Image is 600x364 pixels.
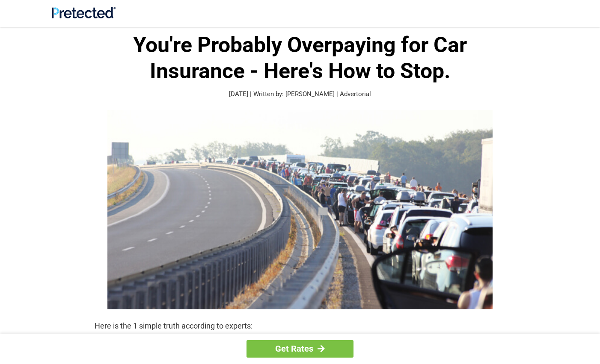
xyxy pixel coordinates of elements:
p: Here is the 1 simple truth according to experts: [95,320,505,332]
a: Get Rates [247,340,353,358]
a: Site Logo [52,12,116,20]
h1: You're Probably Overpaying for Car Insurance - Here's How to Stop. [95,32,505,84]
p: [DATE] | Written by: [PERSON_NAME] | Advertorial [95,89,505,99]
img: Site Logo [52,7,116,18]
